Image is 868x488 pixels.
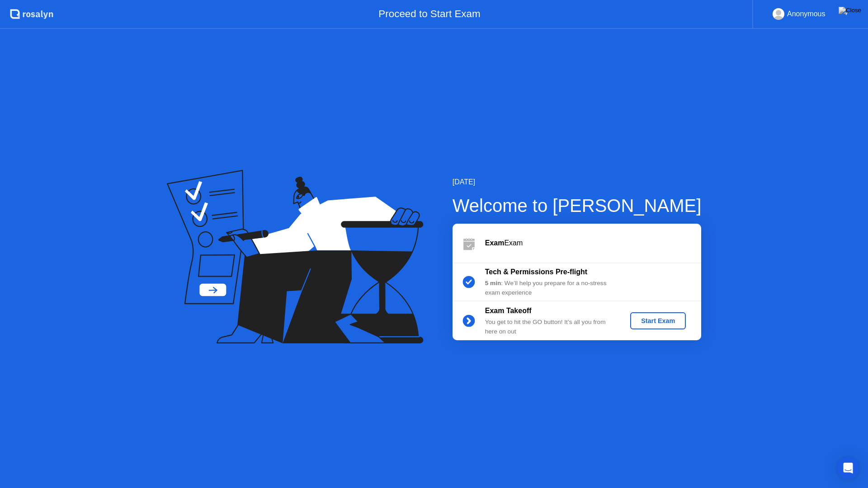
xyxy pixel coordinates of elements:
div: : We’ll help you prepare for a no-stress exam experience [485,279,615,297]
div: Start Exam [634,317,682,324]
div: [DATE] [453,177,702,188]
b: Exam Takeoff [485,307,532,314]
div: Open Intercom Messenger [837,457,859,479]
div: Anonymous [787,8,826,20]
div: Welcome to [PERSON_NAME] [453,192,702,219]
b: Tech & Permissions Pre-flight [485,268,587,276]
b: Exam [485,239,505,247]
button: Start Exam [630,312,686,329]
div: You get to hit the GO button! It’s all you from here on out [485,318,615,336]
div: Exam [485,238,701,249]
b: 5 min [485,280,501,286]
img: Close [839,7,861,14]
